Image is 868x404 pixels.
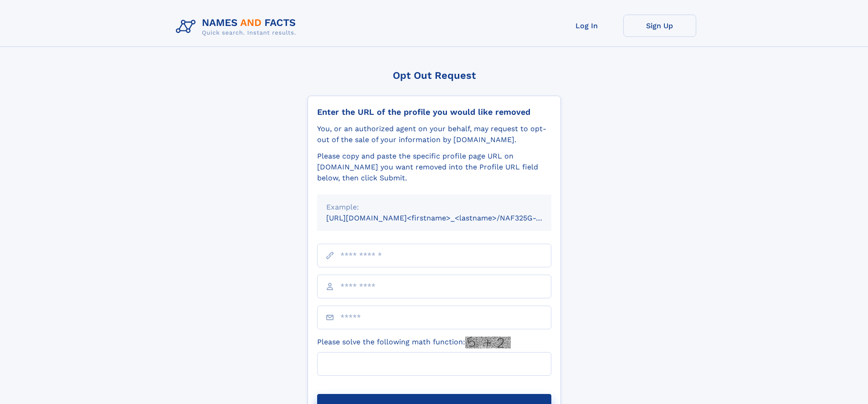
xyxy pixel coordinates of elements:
[623,15,696,37] a: Sign Up
[172,15,303,39] img: Logo Names and Facts
[317,337,511,348] label: Please solve the following math function:
[550,15,623,37] a: Log In
[317,123,551,145] div: You, or an authorized agent on your behalf, may request to opt-out of the sale of your informatio...
[308,70,561,81] div: Opt Out Request
[326,214,569,222] small: [URL][DOMAIN_NAME]<firstname>_<lastname>/NAF325G-xxxxxxxx
[317,151,551,184] div: Please copy and paste the specific profile page URL on [DOMAIN_NAME] you want removed into the Pr...
[317,107,551,117] div: Enter the URL of the profile you would like removed
[326,202,542,213] div: Example:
